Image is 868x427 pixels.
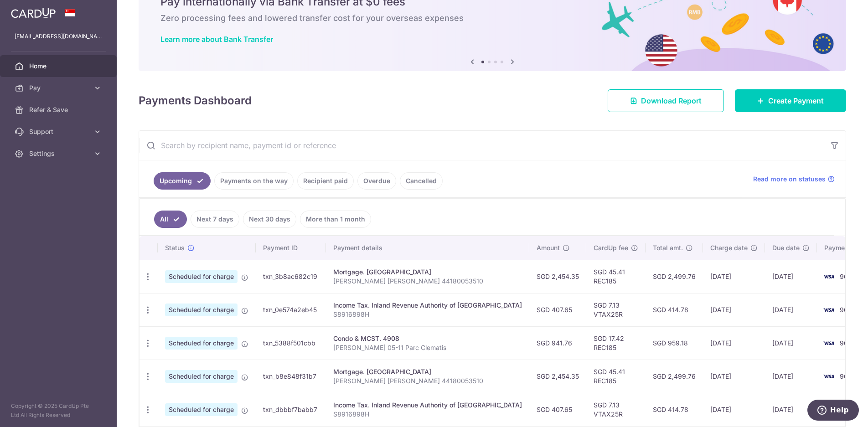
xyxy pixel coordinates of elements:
[537,243,560,252] span: Amount
[333,310,522,319] p: S8916898H
[586,393,646,426] td: SGD 7.13 VTAX25R
[765,360,817,393] td: [DATE]
[840,306,855,314] span: 9674
[333,277,522,286] p: [PERSON_NAME] [PERSON_NAME] 44180053510
[214,172,294,190] a: Payments on the way
[765,326,817,360] td: [DATE]
[139,93,252,109] h4: Payments Dashboard
[807,400,859,422] iframe: Opens a widget where you can find more information
[765,260,817,293] td: [DATE]
[703,326,765,360] td: [DATE]
[646,326,703,360] td: SGD 959.18
[333,401,522,410] div: Income Tax. Inland Revenue Authority of [GEOGRAPHIC_DATA]
[154,211,187,228] a: All
[297,172,354,190] a: Recipient paid
[191,211,239,228] a: Next 7 days
[586,260,646,293] td: SGD 45.41 REC185
[29,149,89,158] span: Settings
[333,268,522,277] div: Mortgage. [GEOGRAPHIC_DATA]
[529,360,586,393] td: SGD 2,454.35
[529,260,586,293] td: SGD 2,454.35
[529,393,586,426] td: SGD 407.65
[840,372,855,380] span: 9674
[256,393,326,426] td: txn_dbbbf7babb7
[160,35,273,44] a: Learn more about Bank Transfer
[840,339,855,347] span: 9674
[29,105,89,114] span: Refer & Save
[840,273,855,280] span: 9674
[703,360,765,393] td: [DATE]
[753,175,835,184] a: Read more on statuses
[243,211,296,228] a: Next 30 days
[765,393,817,426] td: [DATE]
[29,62,89,71] span: Home
[586,326,646,360] td: SGD 17.42 REC185
[820,371,838,382] img: Bank Card
[357,172,396,190] a: Overdue
[333,343,522,352] p: [PERSON_NAME] 05-11 Parc Clematis
[300,211,371,228] a: More than 1 month
[641,95,702,106] span: Download Report
[256,260,326,293] td: txn_3b8ac682c19
[333,376,522,386] p: [PERSON_NAME] [PERSON_NAME] 44180053510
[333,301,522,310] div: Income Tax. Inland Revenue Authority of [GEOGRAPHIC_DATA]
[165,243,185,252] span: Status
[154,172,211,190] a: Upcoming
[256,326,326,360] td: txn_5388f501cbb
[529,293,586,326] td: SGD 407.65
[256,293,326,326] td: txn_0e574a2eb45
[646,293,703,326] td: SGD 414.78
[703,393,765,426] td: [DATE]
[772,243,800,252] span: Due date
[820,271,838,282] img: Bank Card
[165,337,238,350] span: Scheduled for charge
[11,7,56,18] img: CardUp
[165,270,238,283] span: Scheduled for charge
[646,260,703,293] td: SGD 2,499.76
[653,243,683,252] span: Total amt.
[165,370,238,383] span: Scheduled for charge
[165,403,238,416] span: Scheduled for charge
[326,236,529,260] th: Payment details
[735,89,846,112] a: Create Payment
[646,393,703,426] td: SGD 414.78
[594,243,628,252] span: CardUp fee
[29,83,89,93] span: Pay
[646,360,703,393] td: SGD 2,499.76
[820,338,838,349] img: Bank Card
[256,236,326,260] th: Payment ID
[400,172,443,190] a: Cancelled
[586,293,646,326] td: SGD 7.13 VTAX25R
[753,175,826,184] span: Read more on statuses
[256,360,326,393] td: txn_b8e848f31b7
[160,13,824,24] h6: Zero processing fees and lowered transfer cost for your overseas expenses
[586,360,646,393] td: SGD 45.41 REC185
[333,410,522,419] p: S8916898H
[768,95,824,106] span: Create Payment
[29,127,89,136] span: Support
[529,326,586,360] td: SGD 941.76
[139,131,824,160] input: Search by recipient name, payment id or reference
[703,260,765,293] td: [DATE]
[820,304,838,315] img: Bank Card
[333,334,522,343] div: Condo & MCST. 4908
[165,304,238,316] span: Scheduled for charge
[333,367,522,376] div: Mortgage. [GEOGRAPHIC_DATA]
[608,89,724,112] a: Download Report
[765,293,817,326] td: [DATE]
[703,293,765,326] td: [DATE]
[710,243,748,252] span: Charge date
[15,32,102,41] p: [EMAIL_ADDRESS][DOMAIN_NAME]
